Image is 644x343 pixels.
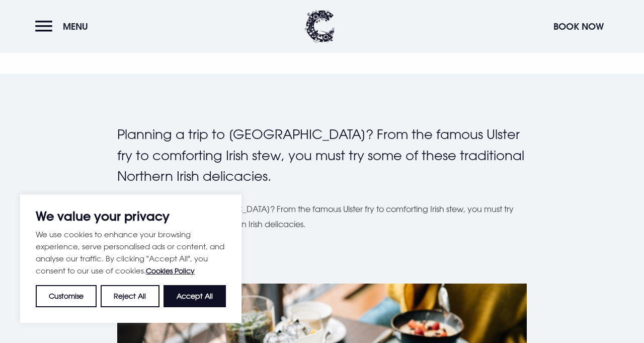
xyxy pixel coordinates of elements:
[36,285,97,307] button: Customise
[548,16,609,37] button: Book Now
[20,194,242,323] div: We value your privacy
[305,10,335,43] img: Clandeboye Lodge
[164,285,226,307] button: Accept All
[117,201,526,232] p: Planning a trip to [GEOGRAPHIC_DATA]? From the famous Ulster fry to comforting Irish stew, you mu...
[36,228,226,277] p: We use cookies to enhance your browsing experience, serve personalised ads or content, and analys...
[146,266,195,275] a: Cookies Policy
[36,210,226,222] p: We value your privacy
[101,285,159,307] button: Reject All
[117,124,526,187] p: Planning a trip to [GEOGRAPHIC_DATA]? From the famous Ulster fry to comforting Irish stew, you mu...
[63,21,88,32] span: Menu
[35,16,93,37] button: Menu
[117,246,526,273] h2: 1. Ulster fry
